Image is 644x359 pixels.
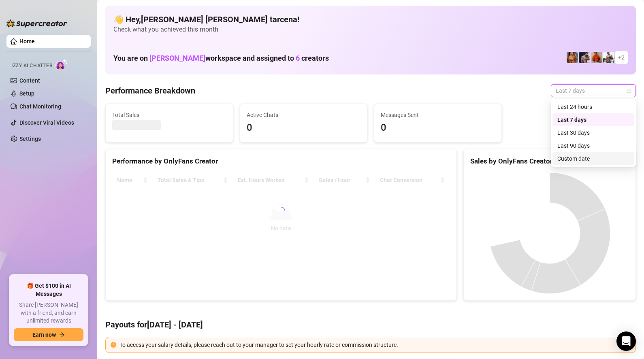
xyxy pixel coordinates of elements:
[105,85,195,96] h4: Performance Breakdown
[552,152,634,165] div: Custom date
[105,319,636,330] h4: Payouts for [DATE] - [DATE]
[567,52,578,63] img: JG
[556,85,631,97] span: Last 7 days
[579,52,590,63] img: Axel
[552,113,634,126] div: Last 7 days
[113,54,329,63] h1: You are on workspace and assigned to creators
[113,14,628,25] h4: 👋 Hey, [PERSON_NAME] [PERSON_NAME] tarcena !
[552,100,634,113] div: Last 24 hours
[557,115,629,124] div: Last 7 days
[557,141,629,150] div: Last 90 days
[32,331,56,338] span: Earn now
[557,128,629,137] div: Last 30 days
[247,120,361,136] span: 0
[381,110,495,119] span: Messages Sent
[296,54,300,62] span: 6
[557,154,629,163] div: Custom date
[618,53,625,62] span: + 2
[19,77,40,84] a: Content
[14,282,83,298] span: 🎁 Get $100 in AI Messages
[552,126,634,139] div: Last 30 days
[113,25,628,34] span: Check what you achieved this month
[19,38,35,45] a: Home
[112,156,450,167] div: Performance by OnlyFans Creator
[247,110,361,119] span: Active Chats
[14,301,83,325] span: Share [PERSON_NAME] with a friend, and earn unlimited rewards
[591,52,602,63] img: Justin
[59,332,65,338] span: arrow-right
[111,342,116,348] span: exclamation-circle
[14,328,83,341] button: Earn nowarrow-right
[119,340,631,349] div: To access your salary details, please reach out to your manager to set your hourly rate or commis...
[6,19,67,28] img: logo-BBDzfeDw.svg
[552,139,634,152] div: Last 90 days
[616,331,636,351] div: Open Intercom Messenger
[19,90,34,97] a: Setup
[603,52,614,63] img: JUSTIN
[470,156,629,167] div: Sales by OnlyFans Creator
[627,88,631,93] span: calendar
[11,62,52,70] span: Izzy AI Chatter
[55,59,68,70] img: AI Chatter
[277,207,285,215] span: loading
[112,110,226,119] span: Total Sales
[381,120,495,136] span: 0
[19,136,41,142] a: Settings
[557,102,629,111] div: Last 24 hours
[149,54,205,62] span: [PERSON_NAME]
[19,103,61,110] a: Chat Monitoring
[19,119,74,126] a: Discover Viral Videos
